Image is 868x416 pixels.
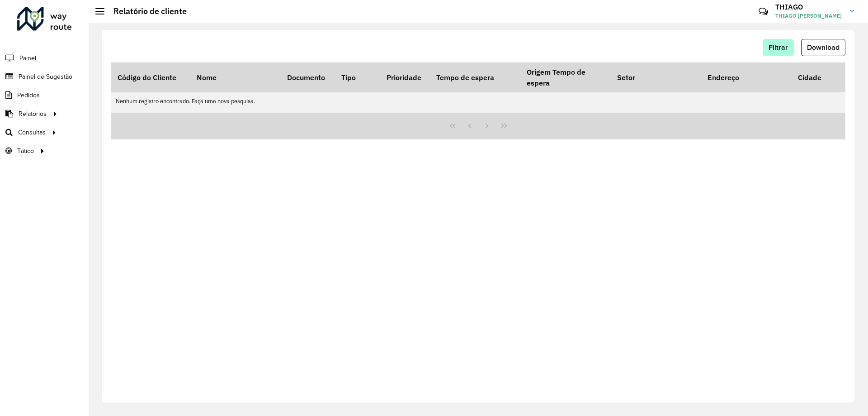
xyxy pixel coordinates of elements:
[104,6,187,16] h2: Relatório de cliente
[17,146,34,156] span: Tático
[19,109,47,119] span: Relatórios
[801,39,845,56] button: Download
[17,91,40,100] span: Pedidos
[380,62,430,92] th: Prioridade
[775,3,843,11] h3: THIAGO
[769,43,788,51] span: Filtrar
[111,62,190,92] th: Código do Cliente
[520,62,611,92] th: Origem Tempo de espera
[754,2,773,21] a: Contato Rápido
[19,72,72,81] span: Painel de Sugestão
[701,62,792,92] th: Endereço
[430,62,520,92] th: Tempo de espera
[335,62,380,92] th: Tipo
[190,62,281,92] th: Nome
[18,128,46,137] span: Consultas
[763,39,794,56] button: Filtrar
[775,12,843,20] span: THIAGO [PERSON_NAME]
[19,53,36,63] span: Painel
[611,62,701,92] th: Setor
[807,43,840,51] span: Download
[281,62,335,92] th: Documento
